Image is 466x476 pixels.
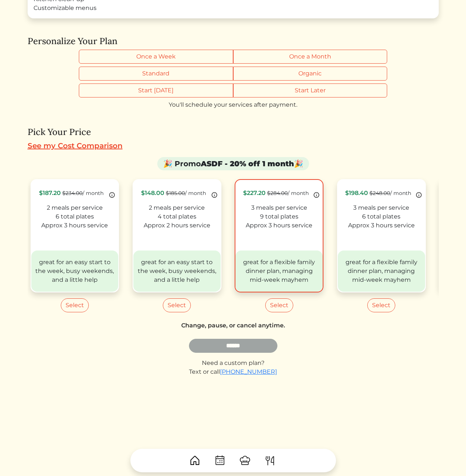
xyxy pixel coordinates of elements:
s: $284.00 [267,190,288,196]
div: 2 meals per service [34,203,116,212]
span: $187.20 [39,189,61,196]
button: Select [367,298,395,312]
span: $227.20 [243,189,266,196]
img: ForkKnife-55491504ffdb50bab0c1e09e7649658475375261d09fd45db06cec23bce548bf.svg [264,455,276,466]
div: Grocery type [79,67,387,81]
strong: ASDF - 20% off 1 month [201,159,294,168]
label: Start Later [233,84,388,97]
s: $234.00 [62,190,83,196]
label: Start [DATE] [79,84,233,97]
span: $198.40 [345,189,368,196]
div: 2 meals per service [136,203,218,212]
div: You'll schedule your services after payment. [28,100,439,109]
div: great for an easy start to the week, busy weekends, and a little help [31,251,119,292]
div: 3 meals per service [341,203,422,212]
li: Customizable menus [34,4,433,13]
label: Once a Month [233,50,388,64]
img: House-9bf13187bcbb5817f509fe5e7408150f90897510c4275e13d0d5fca38e0b5951.svg [189,455,201,466]
div: great for a flexible family dinner plan, managing mid-week mayhem [338,251,425,292]
div: Billing frequency [79,50,387,64]
img: CalendarDots-5bcf9d9080389f2a281d69619e1c85352834be518fbc73d9501aef674afc0d57.svg [214,455,226,466]
div: Need a custom plan? [28,359,439,367]
div: 9 total plates [238,212,320,221]
div: Approx 3 hours service [341,221,422,230]
button: Select [61,298,89,312]
label: Standard [79,67,233,81]
span: $148.00 [141,189,164,196]
div: Change, pause, or cancel anytime. [28,321,439,330]
div: 🎉 Promo 🎉 [157,157,309,170]
span: / month [62,190,104,196]
a: See my Cost Comparison [28,141,123,150]
img: info-b82cc36083291eccc7bd9128020bac289b4e643c70899b5893a93b8492caa13a.svg [416,192,422,198]
div: 6 total plates [34,212,116,221]
button: Select [265,298,293,312]
img: info-b82cc36083291eccc7bd9128020bac289b4e643c70899b5893a93b8492caa13a.svg [313,192,320,198]
img: info-b82cc36083291eccc7bd9128020bac289b4e643c70899b5893a93b8492caa13a.svg [109,192,115,198]
div: 3 meals per service [238,203,320,212]
span: / month [369,190,411,196]
span: / month [267,190,309,196]
h4: Personalize Your Plan [28,36,439,47]
s: $248.00 [369,190,390,196]
div: 6 total plates [341,212,422,221]
label: Organic [233,67,388,81]
div: Approx 3 hours service [238,221,320,230]
h4: Pick Your Price [28,127,439,138]
span: / month [166,190,206,196]
div: great for an easy start to the week, busy weekends, and a little help [133,251,221,292]
label: Once a Week [79,50,233,64]
a: [PHONE_NUMBER] [220,368,277,375]
div: great for a flexible family dinner plan, managing mid-week mayhem [235,251,323,292]
div: Text or call [28,367,439,376]
button: Select [163,298,191,312]
img: info-b82cc36083291eccc7bd9128020bac289b4e643c70899b5893a93b8492caa13a.svg [211,192,218,198]
div: Approx 3 hours service [34,221,116,230]
s: $185.00 [166,190,185,196]
img: ChefHat-a374fb509e4f37eb0702ca99f5f64f3b6956810f32a249b33092029f8484b388.svg [239,455,251,466]
div: Start timing [79,84,387,97]
div: Approx 2 hours service [136,221,218,230]
div: 4 total plates [136,212,218,221]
